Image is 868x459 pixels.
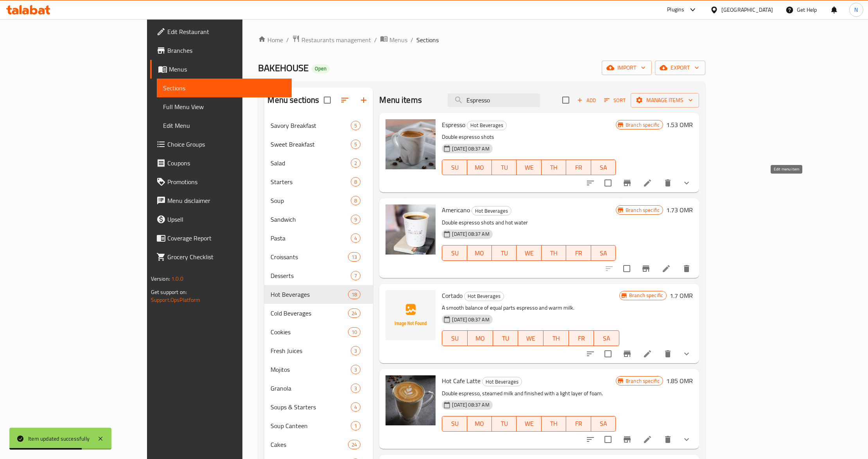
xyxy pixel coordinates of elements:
[637,95,693,105] span: Manage items
[379,94,422,106] h2: Menu items
[442,303,619,313] p: A smooth balance of equal parts espresso and warm milk.
[472,206,511,215] div: Hot Beverages
[467,121,506,130] span: Hot Beverages
[495,247,513,259] span: TU
[28,434,90,443] div: Item updated successfully
[271,440,348,449] div: Cakes
[312,64,330,74] div: Open
[386,290,436,340] img: Cortado
[442,160,467,175] button: SU
[442,218,616,228] p: Double espresso shots and hot water
[637,259,655,278] button: Branch-specific-item
[335,91,354,109] span: Sort sections
[150,22,292,41] a: Edit Restaurant
[271,365,351,374] div: Mojitos
[264,229,373,247] div: Pasta4
[163,83,286,93] span: Sections
[271,121,351,130] span: Savory Breakfast
[449,401,492,409] span: [DATE] 08:37 AM
[271,290,348,299] span: Hot Beverages
[521,333,540,344] span: WE
[442,330,468,346] button: SU
[167,140,286,149] span: Choice Groups
[271,402,351,412] div: Soups & Starters
[150,154,292,172] a: Coupons
[351,233,360,243] div: items
[351,403,360,411] span: 4
[150,41,292,60] a: Branches
[618,344,637,363] button: Branch-specific-item
[655,61,705,75] button: export
[495,418,513,429] span: TU
[442,245,467,261] button: SU
[150,172,292,191] a: Promotions
[542,416,566,432] button: TH
[264,435,373,454] div: Cakes24
[516,160,541,175] button: WE
[351,141,360,148] span: 5
[542,245,566,261] button: TH
[351,158,360,168] div: items
[351,347,360,355] span: 3
[267,94,319,106] h2: Menu sections
[622,121,663,129] span: Branch specific
[619,260,635,277] span: Select to update
[545,247,563,259] span: TH
[520,418,538,429] span: WE
[351,366,360,373] span: 3
[496,333,515,344] span: TU
[150,135,292,154] a: Choice Groups
[667,5,684,14] div: Plugins
[670,290,693,301] h6: 1.7 OMR
[600,346,616,362] span: Select to update
[618,430,637,449] button: Branch-specific-item
[351,178,360,186] span: 8
[351,140,360,149] div: items
[608,63,646,73] span: import
[569,418,588,429] span: FR
[569,247,588,259] span: FR
[157,79,292,97] a: Sections
[312,65,330,72] span: Open
[482,377,522,386] span: Hot Beverages
[464,292,504,301] span: Hot Beverages
[258,35,705,45] nav: breadcrumb
[445,333,464,344] span: SU
[547,333,566,344] span: TH
[167,215,286,224] span: Upsell
[449,316,492,323] span: [DATE] 08:37 AM
[169,65,286,74] span: Menus
[348,252,360,262] div: items
[658,430,677,449] button: delete
[151,295,201,305] a: Support.OpsPlatform
[264,360,373,379] div: Mojitos3
[591,416,616,432] button: SA
[264,285,373,304] div: Hot Beverages18
[271,196,351,205] div: Soup
[351,215,360,224] div: items
[604,96,626,105] span: Sort
[518,330,543,346] button: WE
[301,35,371,45] span: Restaurants management
[482,377,522,386] div: Hot Beverages
[319,92,335,108] span: Select all sections
[581,174,600,192] button: sort-choices
[543,330,569,346] button: TH
[574,94,599,106] span: Add item
[516,245,541,261] button: WE
[661,63,699,73] span: export
[442,204,470,216] span: Americano
[442,375,481,387] span: Hot Cafe Latte
[464,292,504,301] div: Hot Beverages
[558,92,574,108] span: Select section
[581,344,600,363] button: sort-choices
[163,121,286,130] span: Edit Menu
[351,365,360,374] div: items
[264,172,373,191] div: Starters8
[264,154,373,172] div: Salad2
[442,119,465,131] span: Espresso
[495,162,513,173] span: TU
[292,35,371,45] a: Restaurants management
[271,308,348,318] div: Cold Beverages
